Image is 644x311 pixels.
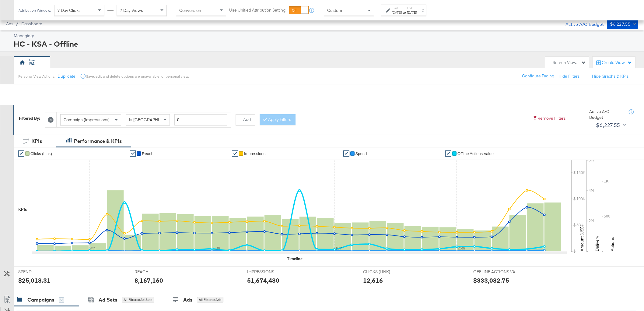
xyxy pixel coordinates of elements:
span: Is [GEOGRAPHIC_DATA] [129,117,176,122]
div: $6,227.55 [596,121,620,130]
div: All Filtered Ad Sets [122,297,154,302]
div: KPIs [31,138,42,145]
button: + Add [236,114,255,125]
span: SPEND [18,269,64,275]
button: $6,227.55 [607,19,638,29]
button: Hide Graphs & KPIs [592,73,629,79]
div: Attribution Window: [18,8,51,12]
a: ✔ [232,150,238,157]
div: 51,674,480 [247,276,279,285]
div: $6,227.55 [610,20,631,28]
span: OFFLINE ACTIONS VALUE [473,269,519,275]
a: Dashboard [21,21,42,26]
input: Enter a number [174,114,227,125]
span: Impressions [244,151,265,156]
label: End: [407,6,417,10]
span: Ads [6,21,13,26]
div: HC - KSA - Offline [14,39,636,49]
div: 12,616 [363,276,383,285]
span: Spend [355,151,367,156]
span: ↑ [375,10,380,12]
a: ✔ [343,150,349,157]
div: 8,167,160 [135,276,163,285]
text: Delivery [594,236,600,251]
div: [DATE] [407,10,417,15]
div: Search Views [553,60,586,65]
a: ✔ [445,150,451,157]
span: Reach [142,151,153,156]
span: CLICKS (LINK) [363,269,409,275]
div: $25,018.31 [18,276,51,285]
div: Ad Sets [99,296,117,303]
div: KPIs [18,207,27,212]
div: Active A/C Budget [589,109,623,120]
span: Offline Actions Value [457,151,494,156]
label: Use Unified Attribution Setting: [229,7,286,13]
div: Performance & KPIs [74,138,122,145]
label: Start: [392,6,402,10]
a: ✔ [130,150,136,157]
button: Remove Filters [533,115,566,121]
span: Conversion [179,8,201,13]
div: [DATE] [392,10,402,15]
button: Hide Filters [558,73,580,79]
button: Configure Pacing [518,71,558,82]
div: Save, edit and delete options are unavailable for personal view. [86,74,189,79]
text: Amount (USD) [579,224,585,251]
span: REACH [135,269,180,275]
div: Managing: [14,33,636,39]
span: / [13,21,21,26]
span: 7 Day Clicks [58,8,81,13]
div: $333,082.75 [473,276,509,285]
div: 9 [59,297,64,303]
span: 7 Day Views [120,8,143,13]
div: Timeline [287,256,303,262]
button: Duplicate [58,73,75,79]
div: RA [29,61,35,67]
div: Campaigns [27,296,54,303]
div: Ads [183,296,192,303]
a: ✔ [18,150,24,157]
span: Campaign (Impressions) [64,117,110,122]
strong: to [402,10,407,15]
span: IMPRESSIONS [247,269,293,275]
div: All Filtered Ads [197,297,223,302]
div: Create View [602,60,632,66]
span: Clicks (Link) [30,151,52,156]
button: $6,227.55 [593,120,627,130]
div: Filtered By: [19,115,40,121]
div: Personal View Actions: [18,74,55,79]
div: Active A/C Budget [559,19,604,28]
span: Custom [327,8,342,13]
text: Actions [610,237,615,251]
